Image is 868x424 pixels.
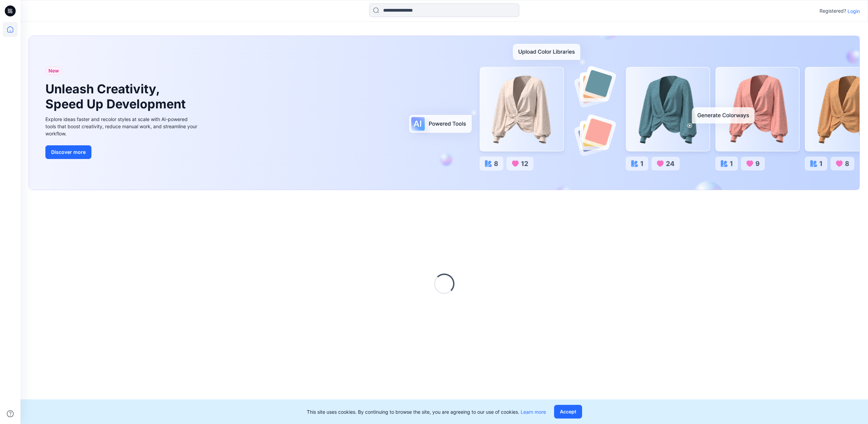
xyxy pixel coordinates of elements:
[45,145,199,159] a: Discover more
[45,82,189,111] h1: Unleash Creativity, Speed Up Development
[554,405,582,419] button: Accept
[848,8,860,15] p: Login
[45,116,199,137] div: Explore ideas faster and recolor styles at scale with AI-powered tools that boost creativity, red...
[820,7,846,15] p: Registered?
[45,145,91,159] button: Discover more
[48,67,59,75] span: New
[521,409,546,415] a: Learn more
[307,408,546,415] p: This site uses cookies. By continuing to browse the site, you are agreeing to our use of cookies.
